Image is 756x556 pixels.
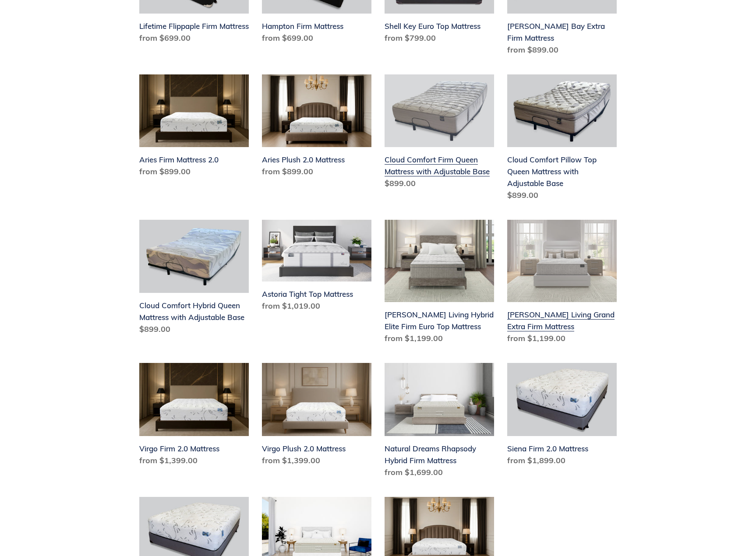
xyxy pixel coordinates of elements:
a: Cloud Comfort Hybrid Queen Mattress with Adjustable Base [139,220,249,338]
a: Scott Living Grand Extra Firm Mattress [507,220,617,348]
a: Aries Plush 2.0 Mattress [262,74,371,181]
a: Cloud Comfort Firm Queen Mattress with Adjustable Base [385,74,494,193]
a: Aries Firm Mattress 2.0 [139,74,249,181]
a: Natural Dreams Rhapsody Hybrid Firm Mattress [385,363,494,482]
a: Scott Living Hybrid Elite Firm Euro Top Mattress [385,220,494,348]
a: Virgo Plush 2.0 Mattress [262,363,371,470]
a: Virgo Firm 2.0 Mattress [139,363,249,470]
a: Astoria Tight Top Mattress [262,220,371,315]
a: Cloud Comfort Pillow Top Queen Mattress with Adjustable Base [507,74,617,205]
a: Siena Firm 2.0 Mattress [507,363,617,470]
